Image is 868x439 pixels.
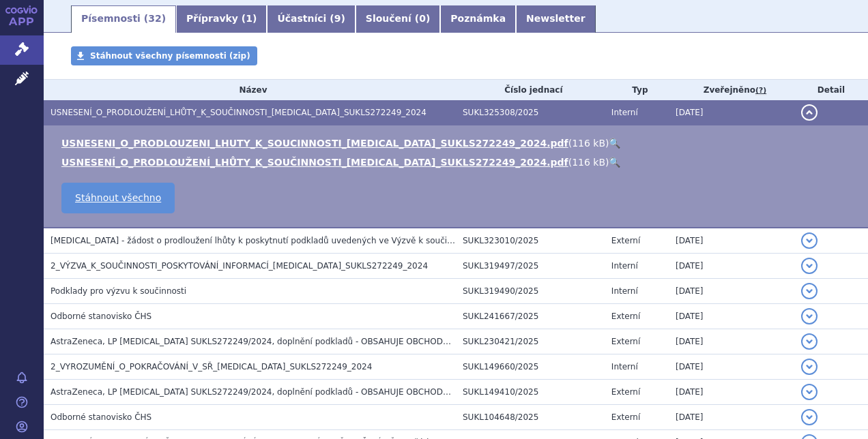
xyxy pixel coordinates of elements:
[794,80,868,100] th: Detail
[801,409,818,425] button: detail
[669,380,794,405] td: [DATE]
[61,136,854,150] li: ( )
[669,254,794,279] td: [DATE]
[356,5,440,33] a: Sloučení (0)
[61,155,854,169] li: ( )
[669,100,794,125] td: [DATE]
[801,258,818,274] button: detail
[50,286,186,296] span: Podklady pro výzvu k součinnosti
[50,312,151,321] span: Odborné stanovisko ČHS
[456,100,605,125] td: SUKL325308/2025
[90,51,250,61] span: Stáhnout všechny písemnosti (zip)
[572,138,605,149] span: 116 kB
[669,279,794,304] td: [DATE]
[456,304,605,329] td: SUKL241667/2025
[61,138,568,149] a: USNESENI_O_PRODLOUZENI_LHUTY_K_SOUCINNOSTI_[MEDICAL_DATA]_SUKLS272249_2024.pdf
[456,279,605,304] td: SUKL319490/2025
[50,412,151,422] span: Odborné stanovisko ČHS
[334,13,341,24] span: 9
[456,380,605,405] td: SUKL149410/2025
[609,138,620,149] a: 🔍
[669,329,794,354] td: [DATE]
[456,354,605,380] td: SUKL149660/2025
[611,108,638,117] span: Interní
[611,387,640,397] span: Externí
[456,329,605,354] td: SUKL230421/2025
[611,286,638,296] span: Interní
[669,405,794,430] td: [DATE]
[669,80,794,100] th: Zveřejněno
[801,232,818,249] button: detail
[71,5,176,33] a: Písemnosti (32)
[44,80,456,100] th: Název
[669,354,794,380] td: [DATE]
[50,337,497,346] span: AstraZeneca, LP Ultomiris SUKLS272249/2024, doplnění podkladů - OBSAHUJE OBCHODNÍ TAJEMSTVÍ
[61,183,175,213] a: Stáhnout všechno
[611,261,638,271] span: Interní
[611,312,640,321] span: Externí
[456,80,605,100] th: Číslo jednací
[801,308,818,324] button: detail
[267,5,355,33] a: Účastníci (9)
[801,359,818,375] button: detail
[148,13,161,24] span: 32
[246,13,252,24] span: 1
[611,236,640,245] span: Externí
[50,387,497,397] span: AstraZeneca, LP Ultomiris SUKLS272249/2024, doplnění podkladů - OBSAHUJE OBCHODNÍ TAJEMSTVÍ
[572,157,605,168] span: 116 kB
[419,13,426,24] span: 0
[605,80,669,100] th: Typ
[456,254,605,279] td: SUKL319497/2025
[516,5,596,33] a: Newsletter
[669,228,794,254] td: [DATE]
[801,333,818,350] button: detail
[50,261,428,271] span: 2_VÝZVA_K_SOUČINNOSTI_POSKYTOVÁNÍ_INFORMACÍ_ULTOMIRIS_SUKLS272249_2024
[50,236,679,245] span: Ultomiris - žádost o prodloužení lhůty k poskytnutí podkladů uvedených ve Výzvě k součinnosti ze ...
[801,283,818,299] button: detail
[669,304,794,329] td: [DATE]
[611,362,638,372] span: Interní
[456,405,605,430] td: SUKL104648/2025
[456,228,605,254] td: SUKL323010/2025
[61,157,568,168] a: USNESENÍ_O_PRODLOUŽENÍ_LHŮTY_K_SOUČINNOSTI_[MEDICAL_DATA]_SUKLS272249_2024.pdf
[801,384,818,400] button: detail
[611,337,640,346] span: Externí
[50,108,426,117] span: USNESENÍ_O_PRODLOUŽENÍ_LHŮTY_K_SOUČINNOSTI_ULTOMIRIS_SUKLS272249_2024
[71,46,257,65] a: Stáhnout všechny písemnosti (zip)
[755,86,766,95] abbr: (?)
[801,104,818,121] button: detail
[440,5,516,33] a: Poznámka
[609,157,620,168] a: 🔍
[611,412,640,422] span: Externí
[50,362,372,372] span: 2_VYROZUMĚNÍ_O_POKRAČOVÁNÍ_V_SŘ_ULTOMIRIS_SUKLS272249_2024
[176,5,267,33] a: Přípravky (1)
